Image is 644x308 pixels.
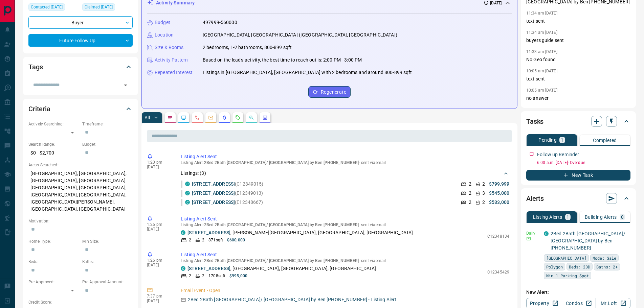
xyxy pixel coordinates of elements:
button: Regenerate [308,86,351,98]
a: [STREET_ADDRESS] [187,230,230,235]
p: Listing Alert Sent [181,153,509,160]
p: Listing Alert : - sent via email [181,258,509,263]
span: Claimed [DATE] [85,4,113,10]
div: Buyer [28,16,133,29]
p: No Geo found [526,56,630,63]
span: Contacted [DATE] [31,4,63,10]
a: 2Bed 2Bath [GEOGRAPHIC_DATA]/ [GEOGRAPHIC_DATA] by Ben [PHONE_NUMBER] [551,231,625,251]
p: 11:34 am [DATE] [526,11,557,16]
p: Credit Score: [28,299,133,305]
svg: Requests [235,115,241,120]
p: 3 [482,190,485,197]
p: $995,000 [229,273,247,279]
span: Beds: 2BD [569,263,590,270]
p: [DATE] [147,263,171,267]
svg: Agent Actions [262,115,268,120]
p: Listings in [GEOGRAPHIC_DATA], [GEOGRAPHIC_DATA] with 2 bedrooms and around 800-899 sqft [203,69,412,76]
p: Budget: [82,141,133,147]
p: C12345429 [487,269,509,275]
p: text sent [526,75,630,82]
p: 1:20 pm [147,160,171,165]
div: Tags [28,59,133,75]
p: Pending [538,138,557,142]
button: Open [121,80,130,90]
span: Mode: Sale [593,255,616,261]
p: Size & Rooms [155,44,184,51]
p: Listing Alert : - sent via email [181,160,509,165]
span: [GEOGRAPHIC_DATA] [546,255,586,261]
p: Email Event - Open [181,287,509,294]
div: Criteria [28,101,133,117]
p: Follow up Reminder [537,151,579,158]
button: New Task [526,170,630,181]
div: condos.ca [185,182,190,186]
p: Listing Alert : - sent via email [181,222,509,227]
p: Listing Alerts [533,215,562,219]
p: 871 sqft [208,237,223,243]
p: $0 - $2,700 [28,147,79,159]
p: 497999-560000 [203,19,237,26]
p: 2 [469,190,471,197]
p: Location [155,31,174,39]
p: 2Bed 2Bath [GEOGRAPHIC_DATA]/ [GEOGRAPHIC_DATA] by Ben [PHONE_NUMBER] - Listing Alert [188,296,396,303]
div: Tasks [526,113,630,129]
p: [DATE] [147,227,171,232]
p: $600,000 [227,237,245,243]
svg: Notes [168,115,173,120]
p: (E12348667) [192,199,263,206]
p: 2 [189,237,191,243]
p: Listing Alert Sent [181,215,509,222]
a: [STREET_ADDRESS] [192,199,235,205]
p: $799,999 [489,181,509,188]
p: Motivation: [28,218,133,224]
span: Polygon [546,263,563,270]
p: 1:25 pm [147,222,171,227]
p: Activity Pattern [155,56,188,64]
p: $545,000 [489,190,509,197]
p: 11:34 am [DATE] [526,30,557,35]
h2: Alerts [526,193,544,204]
p: 1 [567,215,569,219]
p: New Alert: [526,289,630,296]
p: Areas Searched: [28,162,133,168]
p: 2 [202,273,204,279]
p: 1:26 pm [147,258,171,263]
p: 2 [202,237,204,243]
p: 10:05 am [DATE] [526,69,557,73]
p: Based on the lead's activity, the best time to reach out is: 2:00 PM - 3:00 PM [203,56,362,64]
svg: Emails [208,115,214,120]
p: Daily [526,230,540,236]
div: Future Follow Up [28,34,133,47]
h2: Criteria [28,103,50,114]
p: Home Type: [28,238,79,244]
div: condos.ca [544,231,549,236]
h2: Tags [28,62,43,72]
p: [GEOGRAPHIC_DATA], [GEOGRAPHIC_DATA] ([GEOGRAPHIC_DATA], [GEOGRAPHIC_DATA]) [203,31,397,39]
div: Alerts [526,190,630,207]
p: buyers guide sent [526,37,630,44]
p: Search Range: [28,141,79,147]
p: 2 [189,273,191,279]
span: 2Bed 2Bath [GEOGRAPHIC_DATA]/ [GEOGRAPHIC_DATA] by Ben [PHONE_NUMBER] [204,222,359,227]
svg: Email [526,236,531,241]
p: [GEOGRAPHIC_DATA], [GEOGRAPHIC_DATA], [GEOGRAPHIC_DATA], [GEOGRAPHIC_DATA] [GEOGRAPHIC_DATA], [GE... [28,168,133,215]
p: text sent [526,18,630,25]
p: Actively Searching: [28,121,79,127]
div: condos.ca [181,230,185,235]
p: C12348134 [487,233,509,239]
span: 2Bed 2Bath [GEOGRAPHIC_DATA]/ [GEOGRAPHIC_DATA] by Ben [PHONE_NUMBER] [204,258,359,263]
span: Baths: 2+ [596,263,618,270]
p: [DATE] [147,165,171,169]
p: Completed [593,138,617,143]
p: 2 [469,199,471,206]
p: [DATE] [147,299,171,303]
p: 10:05 am [DATE] [526,88,557,93]
a: [STREET_ADDRESS] [187,266,230,271]
p: (E12349013) [192,190,263,197]
p: Listing Alert Sent [181,251,509,258]
p: 2 [482,199,485,206]
p: 1 [561,138,563,142]
p: (C12349015) [192,181,264,188]
p: Timeframe: [82,121,133,127]
div: Listings: (3) [181,167,509,180]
